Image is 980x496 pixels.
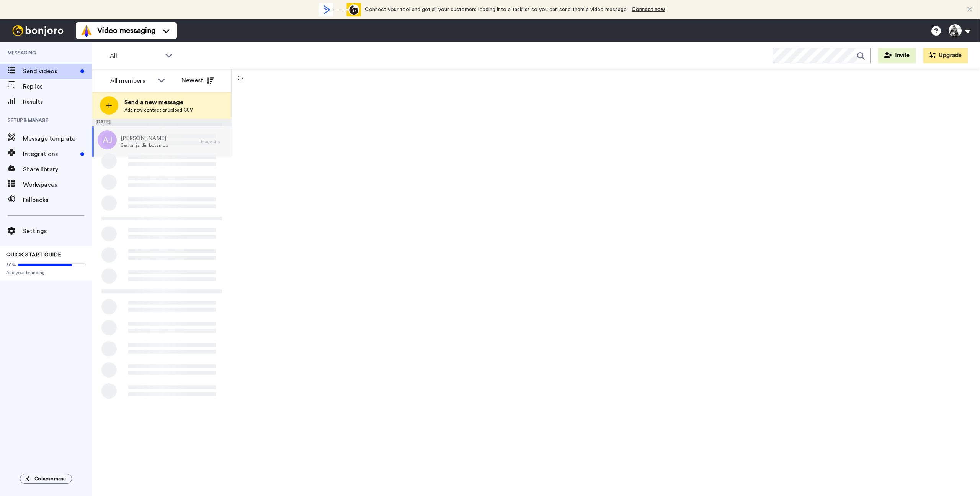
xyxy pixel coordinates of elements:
[201,139,228,145] div: Hace 4 a
[23,195,92,205] span: Fallbacks
[23,149,77,159] span: Integrations
[365,7,628,12] span: Connect your tool and get all your customers loading into a tasklist so you can send them a video...
[6,262,16,268] span: 80%
[97,25,155,36] span: Video messaging
[23,97,92,107] span: Results
[23,165,92,174] span: Share library
[124,107,193,113] span: Add new contact or upload CSV
[121,142,168,148] span: Sesion jardin botanico
[23,82,92,91] span: Replies
[23,227,92,236] span: Settings
[632,7,665,12] a: Connect now
[34,476,66,482] span: Collapse menu
[110,76,154,85] div: All members
[6,252,61,258] span: QUICK START GUIDE
[20,474,72,484] button: Collapse menu
[23,134,92,143] span: Message template
[923,48,968,63] button: Upgrade
[878,48,916,63] button: Invite
[9,25,67,36] img: bj-logo-header-white.svg
[6,269,86,276] span: Add your branding
[23,180,92,189] span: Workspaces
[124,98,193,107] span: Send a new message
[80,25,93,37] img: vm-color.svg
[23,67,77,76] span: Send videos
[92,119,232,126] div: [DATE]
[319,3,361,16] div: animation
[110,51,161,61] span: All
[98,130,117,149] img: aj.png
[121,135,168,142] span: [PERSON_NAME]
[176,73,220,88] button: Newest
